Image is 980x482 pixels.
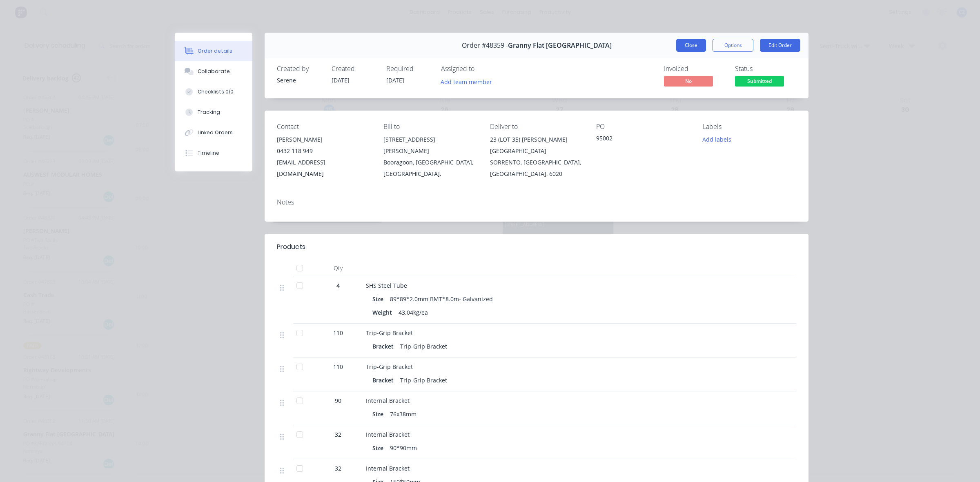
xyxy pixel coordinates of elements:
div: [STREET_ADDRESS][PERSON_NAME]Booragoon, [GEOGRAPHIC_DATA], [GEOGRAPHIC_DATA], [383,134,477,180]
button: Add team member [441,76,497,87]
div: Timeline [198,149,219,157]
button: Close [676,39,706,52]
span: 90 [335,396,341,405]
div: Status [735,65,796,73]
div: Notes [277,198,796,206]
div: SORRENTO, [GEOGRAPHIC_DATA], [GEOGRAPHIC_DATA], 6020 [490,157,584,180]
button: Options [713,39,753,52]
div: Created by [277,65,322,73]
div: [PERSON_NAME]0432 118 949[EMAIL_ADDRESS][DOMAIN_NAME] [277,134,370,180]
div: [PERSON_NAME] [277,134,370,145]
div: Bill to [383,123,477,131]
span: 110 [333,329,343,337]
span: Internal Bracket [366,464,410,472]
div: [EMAIL_ADDRESS][DOMAIN_NAME] [277,157,370,180]
div: Serene [277,76,322,84]
div: Weight [372,307,395,318]
div: 89*89*2.0mm BMT*8.0m- Galvanized [387,293,496,305]
div: 0432 118 949 [277,145,370,157]
div: Bracket [372,374,397,386]
button: Collaborate [175,61,252,82]
span: 110 [333,362,343,371]
span: 4 [336,281,340,290]
span: Internal Bracket [366,397,410,404]
div: [STREET_ADDRESS][PERSON_NAME] [383,134,477,157]
div: Created [332,65,376,73]
div: Tracking [198,109,220,116]
div: Size [372,408,387,420]
button: Order details [175,41,252,61]
span: Submitted [735,76,784,86]
div: Size [372,442,387,454]
div: Linked Orders [198,129,233,136]
div: Size [372,293,387,305]
div: Assigned to [441,65,523,73]
div: 23 (LOT 35) [PERSON_NAME][GEOGRAPHIC_DATA] [490,134,584,157]
span: No [664,76,713,86]
button: Add team member [437,76,497,87]
button: Add labels [698,134,736,145]
div: 95002 [596,134,690,145]
div: Order details [198,47,232,55]
span: Internal Bracket [366,431,410,438]
div: Labels [703,123,796,131]
div: PO [596,123,690,131]
span: Trip-Grip Bracket [366,363,413,371]
div: Required [386,65,431,73]
button: Submitted [735,76,784,88]
button: Tracking [175,102,252,122]
div: Trip-Grip Bracket [397,340,450,352]
span: Order #48359 - [462,42,508,49]
span: [DATE] [386,76,404,84]
div: Qty [314,260,363,276]
div: Trip-Grip Bracket [397,374,450,386]
span: [DATE] [332,76,350,84]
span: 32 [335,464,341,473]
button: Checklists 0/0 [175,82,252,102]
div: 43.04kg/ea [395,307,431,318]
div: Bracket [372,340,397,352]
button: Linked Orders [175,122,252,143]
div: Checklists 0/0 [198,88,234,96]
div: 76x38mm [387,408,420,420]
span: SHS Steel Tube [366,282,407,289]
div: Invoiced [664,65,725,73]
button: Edit Order [760,39,800,52]
div: Contact [277,123,370,131]
div: Booragoon, [GEOGRAPHIC_DATA], [GEOGRAPHIC_DATA], [383,157,477,180]
div: Deliver to [490,123,584,131]
button: Timeline [175,143,252,163]
div: 90*90mm [387,442,420,454]
span: Trip-Grip Bracket [366,329,413,337]
span: Granny Flat [GEOGRAPHIC_DATA] [508,42,612,49]
div: 23 (LOT 35) [PERSON_NAME][GEOGRAPHIC_DATA]SORRENTO, [GEOGRAPHIC_DATA], [GEOGRAPHIC_DATA], 6020 [490,134,584,180]
div: Products [277,242,305,252]
span: 32 [335,430,341,439]
div: Collaborate [198,68,230,75]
